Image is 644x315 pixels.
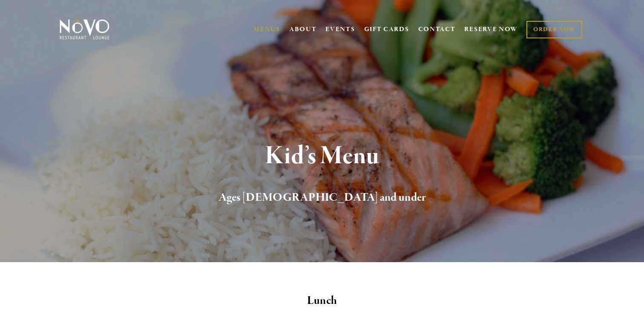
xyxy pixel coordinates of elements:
[74,189,570,207] h2: Ages [DEMOGRAPHIC_DATA] and under
[464,21,518,38] a: RESERVE NOW
[74,292,570,310] h2: Lunch
[289,25,317,34] a: ABOUT
[74,142,570,170] h1: Kid’s Menu
[364,21,409,38] a: GIFT CARDS
[58,19,111,40] img: Novo Restaurant &amp; Lounge
[253,25,280,34] a: MENUS
[418,21,456,38] a: CONTACT
[526,21,582,38] a: ORDER NOW
[325,25,355,34] a: EVENTS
